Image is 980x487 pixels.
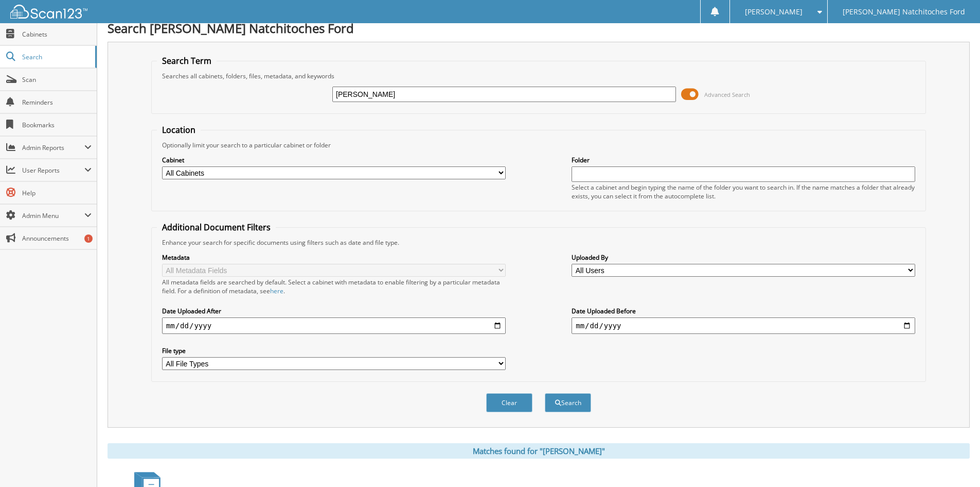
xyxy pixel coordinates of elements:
a: here [270,287,283,295]
span: Advanced Search [704,91,750,98]
div: Optionally limit your search to a particular cabinet or folder [157,141,920,149]
label: Metadata [162,253,506,262]
div: Enhance your search for specific documents using filters such as date and file type. [157,238,920,247]
input: end [572,317,915,334]
span: Admin Menu [22,211,84,220]
button: Clear [486,393,532,412]
div: All metadata fields are searched by default. Select a cabinet with metadata to enable filtering b... [162,278,506,295]
label: Date Uploaded Before [572,307,915,315]
span: Scan [22,75,92,84]
img: scan123-logo-white.svg [10,5,87,19]
span: Bookmarks [22,121,92,129]
span: Admin Reports [22,143,84,152]
label: Folder [572,156,915,164]
span: Reminders [22,98,92,107]
input: start [162,317,506,334]
span: Help [22,189,92,197]
span: Announcements [22,234,92,243]
legend: Search Term [157,55,217,66]
span: User Reports [22,166,84,175]
div: Matches found for "[PERSON_NAME]" [108,443,970,459]
button: Search [545,393,591,412]
span: Cabinets [22,30,92,39]
span: [PERSON_NAME] Natchitoches Ford [843,9,965,15]
label: File type [162,346,506,355]
h1: Search [PERSON_NAME] Natchitoches Ford [108,20,970,37]
legend: Additional Document Filters [157,222,276,233]
div: Searches all cabinets, folders, files, metadata, and keywords [157,72,920,80]
div: Select a cabinet and begin typing the name of the folder you want to search in. If the name match... [572,183,915,200]
legend: Location [157,124,201,136]
label: Cabinet [162,156,506,164]
span: [PERSON_NAME] [745,9,803,15]
label: Uploaded By [572,253,915,262]
span: Search [22,53,90,61]
div: 1 [84,234,93,243]
label: Date Uploaded After [162,307,506,315]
